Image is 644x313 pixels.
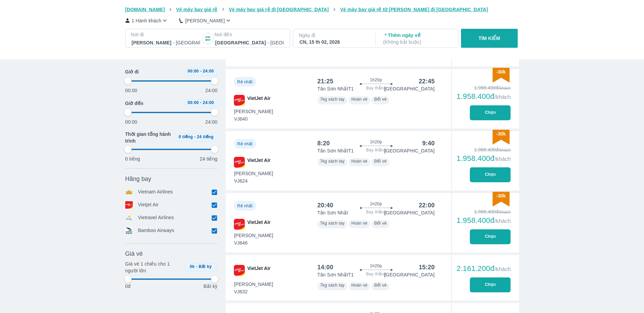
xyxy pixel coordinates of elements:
div: 22:00 [419,201,435,209]
img: VJ [234,265,245,276]
span: 1h20p [370,263,382,269]
span: Vé máy bay giá rẻ [176,7,218,12]
p: TÌM KIẾM [479,35,500,42]
span: 0 tiếng [179,134,193,139]
button: 1 Hành khách [125,17,169,24]
p: 00:00 [125,119,137,125]
span: [PERSON_NAME] [234,170,273,177]
span: Đổi vé [374,221,387,226]
span: VietJet Air [247,95,271,106]
p: [GEOGRAPHIC_DATA] [384,85,435,92]
p: Ngày đi [299,32,369,39]
span: Vé máy bay giá rẻ từ [PERSON_NAME] đi [GEOGRAPHIC_DATA] [340,7,488,12]
span: VietJet Air [247,219,271,230]
span: Hoàn vé [351,159,368,164]
span: Hãng bay [125,175,151,183]
span: 24:00 [203,69,214,74]
span: - [194,134,196,139]
span: -30k [496,193,505,199]
p: [GEOGRAPHIC_DATA] [384,271,435,278]
span: -30k [496,131,505,137]
p: Tân Sơn Nhất [317,209,348,216]
div: 21:25 [317,77,333,85]
span: Rẻ nhất [237,142,253,146]
span: 7kg xách tay [320,283,345,288]
span: Bất kỳ [199,264,212,269]
button: Chọn [470,277,511,292]
p: [GEOGRAPHIC_DATA] [384,147,435,154]
span: [PERSON_NAME] [234,108,273,115]
div: 22:45 [419,77,435,85]
span: 7kg xách tay [320,221,345,226]
p: Tân Sơn Nhất T1 [317,85,354,92]
p: Vietravel Airlines [138,214,174,222]
img: discount [493,130,510,144]
img: VJ [234,95,245,106]
button: Chọn [470,105,511,120]
p: [GEOGRAPHIC_DATA] [384,209,435,216]
span: - [200,69,201,74]
span: /khách [494,94,511,100]
div: 2.161.200đ [457,265,511,273]
button: [PERSON_NAME] [179,17,232,24]
img: discount [493,68,510,82]
p: Tân Sơn Nhất T1 [317,271,354,278]
p: Vietnam Airlines [138,188,173,196]
span: 7kg xách tay [320,159,345,164]
span: Thời gian tổng hành trình [125,131,172,144]
span: - [200,100,201,105]
p: ( Không bắt buộc ) [383,39,452,45]
span: VJ624 [234,178,273,184]
div: CN, 15 th 02, 2026 [299,39,368,45]
span: Hoàn vé [351,221,368,226]
p: Tân Sơn Nhất T1 [317,147,354,154]
span: [PERSON_NAME] [234,232,273,239]
div: 9:40 [422,139,435,147]
span: [DOMAIN_NAME] [125,7,165,12]
span: Giá vé [125,250,143,258]
span: Rẻ nhất [237,80,253,84]
span: /khách [494,266,511,272]
span: Hoàn vé [351,97,368,102]
span: -30k [496,69,505,75]
span: VietJet Air [247,157,271,168]
img: discount [493,192,510,206]
p: [PERSON_NAME] [185,17,225,24]
span: - [196,264,197,269]
div: 1.988.400đ [457,84,511,91]
span: 00:00 [188,100,199,105]
button: Chọn [470,229,511,244]
span: [PERSON_NAME] [234,281,273,288]
div: 8:20 [317,139,330,147]
button: TÌM KIẾM [461,29,518,48]
span: 24 tiếng [197,134,214,139]
nav: breadcrumb [125,6,519,13]
span: Giờ đi [125,68,139,75]
div: 1.958.400đ [457,154,511,163]
div: 1.988.400đ [457,208,511,215]
span: Hoàn vé [351,283,368,288]
div: 1.988.400đ [457,146,511,153]
span: VJ646 [234,239,273,246]
span: Giờ đến [125,100,144,107]
span: Đổi vé [374,97,387,102]
span: 1h20p [370,139,382,145]
p: 00:00 [125,87,137,94]
div: 15:20 [419,263,435,271]
div: 14:00 [317,263,333,271]
span: Đổi vé [374,283,387,288]
p: 24:00 [205,87,218,94]
span: Đổi vé [374,159,387,164]
p: Thêm ngày về [383,32,452,45]
span: /khách [494,218,511,224]
span: 00:00 [188,69,199,74]
p: Vietjet Air [138,201,159,209]
img: VJ [234,219,245,230]
p: 24:00 [205,119,218,125]
div: 1.958.400đ [457,92,511,101]
button: Chọn [470,167,511,182]
p: 0đ [125,283,131,290]
p: Giá vé 1 chiều cho 1 người lớn [125,260,182,274]
span: VietJet Air [247,265,271,276]
p: 24 tiếng [200,155,217,162]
